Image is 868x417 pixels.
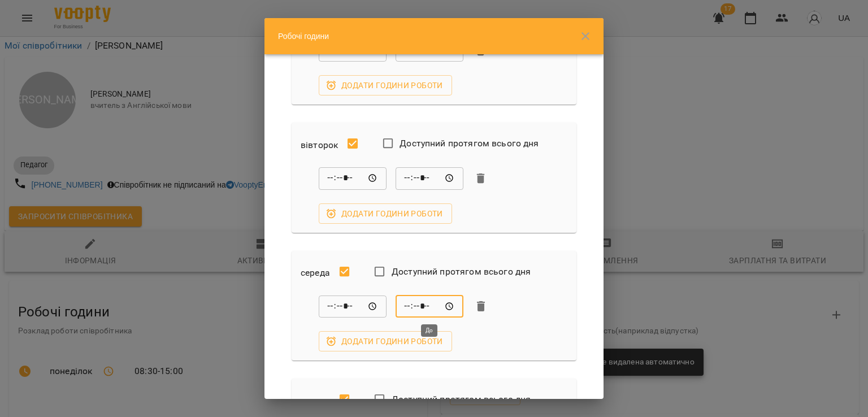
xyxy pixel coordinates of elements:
span: Додати години роботи [328,79,443,92]
button: Додати години роботи [319,75,452,95]
h6: четвер [301,393,330,409]
span: Додати години роботи [328,335,443,348]
button: Додати години роботи [319,203,452,224]
button: Видалити [472,298,489,315]
span: Доступний протягом всього дня [392,265,531,279]
button: Додати години роботи [319,331,452,351]
div: Робочі години [264,18,604,54]
h6: середа [301,265,330,281]
span: Доступний протягом всього дня [392,393,531,406]
div: До [396,167,463,190]
div: Від [319,167,387,190]
span: Доступний протягом всього дня [400,137,539,150]
span: Додати години роботи [328,207,443,220]
div: Від [319,295,387,318]
button: Видалити [472,170,489,187]
h6: вівторок [301,137,338,153]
